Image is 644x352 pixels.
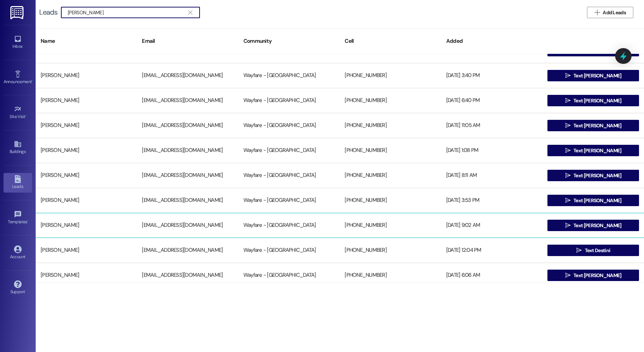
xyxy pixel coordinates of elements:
[565,123,571,128] i: 
[137,32,238,50] div: Email
[573,197,621,204] span: Text [PERSON_NAME]
[547,70,639,81] button: Text [PERSON_NAME]
[137,218,238,233] div: [EMAIL_ADDRESS][DOMAIN_NAME]
[32,78,33,83] span: •
[573,122,621,129] span: Text [PERSON_NAME]
[36,143,137,158] div: [PERSON_NAME]
[547,145,639,156] button: Text [PERSON_NAME]
[238,218,340,233] div: Wayfare - [GEOGRAPHIC_DATA]
[573,222,621,229] span: Text [PERSON_NAME]
[441,93,542,108] div: [DATE] 6:40 PM
[238,68,340,83] div: Wayfare - [GEOGRAPHIC_DATA]
[238,143,340,158] div: Wayfare - [GEOGRAPHIC_DATA]
[238,243,340,257] div: Wayfare - [GEOGRAPHIC_DATA]
[238,268,340,282] div: Wayfare - [GEOGRAPHIC_DATA]
[573,72,621,80] span: Text [PERSON_NAME]
[573,172,621,179] span: Text [PERSON_NAME]
[238,118,340,133] div: Wayfare - [GEOGRAPHIC_DATA]
[36,68,137,83] div: [PERSON_NAME]
[340,168,441,183] div: [PHONE_NUMBER]
[36,118,137,133] div: [PERSON_NAME]
[587,7,633,18] button: Add Leads
[188,10,192,15] i: 
[10,6,25,19] img: ResiDesk Logo
[565,73,571,78] i: 
[137,68,238,83] div: [EMAIL_ADDRESS][DOMAIN_NAME]
[4,278,32,297] a: Support
[238,168,340,183] div: Wayfare - [GEOGRAPHIC_DATA]
[576,248,582,253] i: 
[547,95,639,106] button: Text [PERSON_NAME]
[137,143,238,158] div: [EMAIL_ADDRESS][DOMAIN_NAME]
[441,118,542,133] div: [DATE] 11:05 AM
[4,103,32,122] a: Site Visit •
[565,148,571,153] i: 
[547,170,639,181] button: Text [PERSON_NAME]
[4,173,32,192] a: Leads
[36,93,137,108] div: [PERSON_NAME]
[36,243,137,257] div: [PERSON_NAME]
[573,147,621,154] span: Text [PERSON_NAME]
[340,143,441,158] div: [PHONE_NUMBER]
[340,218,441,233] div: [PHONE_NUMBER]
[26,113,27,118] span: •
[238,32,340,50] div: Community
[565,98,571,103] i: 
[137,93,238,108] div: [EMAIL_ADDRESS][DOMAIN_NAME]
[27,218,29,223] span: •
[340,93,441,108] div: [PHONE_NUMBER]
[547,245,639,256] button: Text Destini
[137,243,238,257] div: [EMAIL_ADDRESS][DOMAIN_NAME]
[36,32,137,50] div: Name
[573,272,621,279] span: Text [PERSON_NAME]
[441,143,542,158] div: [DATE] 1:08 PM
[565,198,571,203] i: 
[547,120,639,131] button: Text [PERSON_NAME]
[547,220,639,231] button: Text [PERSON_NAME]
[547,270,639,281] button: Text [PERSON_NAME]
[36,168,137,183] div: [PERSON_NAME]
[565,272,571,278] i: 
[39,9,57,16] div: Leads
[4,243,32,262] a: Account
[36,218,137,233] div: [PERSON_NAME]
[137,168,238,183] div: [EMAIL_ADDRESS][DOMAIN_NAME]
[547,195,639,206] button: Text [PERSON_NAME]
[340,68,441,83] div: [PHONE_NUMBER]
[441,68,542,83] div: [DATE] 3:40 PM
[4,208,32,228] a: Templates •
[137,118,238,133] div: [EMAIL_ADDRESS][DOMAIN_NAME]
[441,268,542,282] div: [DATE] 6:06 AM
[565,173,571,178] i: 
[340,268,441,282] div: [PHONE_NUMBER]
[441,168,542,183] div: [DATE] 8:11 AM
[340,32,441,50] div: Cell
[441,32,542,50] div: Added
[594,10,600,15] i: 
[573,97,621,104] span: Text [PERSON_NAME]
[137,193,238,208] div: [EMAIL_ADDRESS][DOMAIN_NAME]
[238,93,340,108] div: Wayfare - [GEOGRAPHIC_DATA]
[603,9,626,16] span: Add Leads
[565,223,571,228] i: 
[585,247,610,254] span: Text Destini
[185,7,196,18] button: Clear text
[441,193,542,208] div: [DATE] 3:53 PM
[340,193,441,208] div: [PHONE_NUMBER]
[238,193,340,208] div: Wayfare - [GEOGRAPHIC_DATA]
[36,193,137,208] div: [PERSON_NAME]
[340,243,441,257] div: [PHONE_NUMBER]
[36,268,137,282] div: [PERSON_NAME]
[137,268,238,282] div: [EMAIL_ADDRESS][DOMAIN_NAME]
[441,243,542,257] div: [DATE] 12:04 PM
[4,138,32,157] a: Buildings
[68,7,185,17] input: Search name/email/community (quotes for exact match e.g. "John Smith")
[340,118,441,133] div: [PHONE_NUMBER]
[441,218,542,233] div: [DATE] 9:02 AM
[4,33,32,52] a: Inbox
